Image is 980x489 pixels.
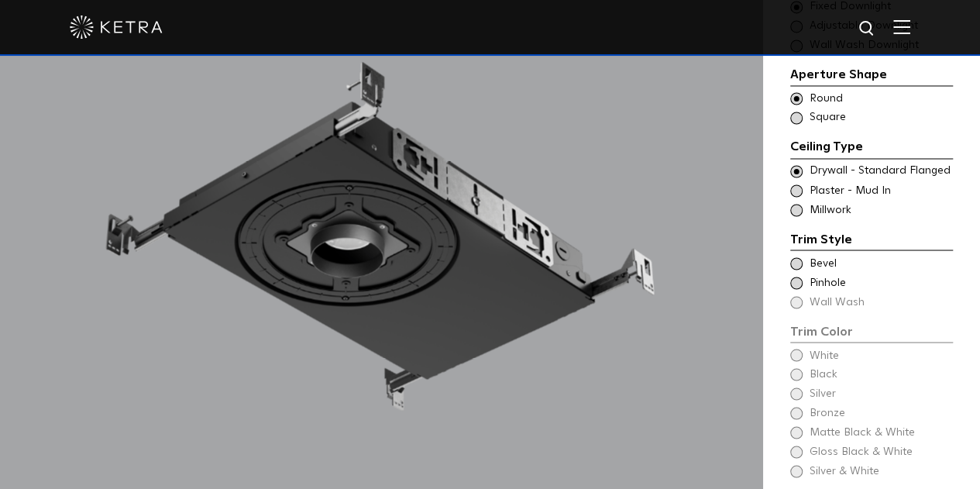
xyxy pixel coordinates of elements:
[790,65,953,87] div: Aperture Shape
[810,110,951,126] span: Square
[810,91,951,107] span: Round
[790,229,953,251] div: Trim Style
[810,164,951,179] span: Drywall - Standard Flanged
[70,15,163,39] img: ketra-logo-2019-white
[810,183,951,198] span: Plaster - Mud In
[810,256,951,271] span: Bevel
[810,202,951,218] span: Millwork
[810,275,951,291] span: Pinhole
[893,19,910,34] img: Hamburger%20Nav.svg
[790,137,953,159] div: Ceiling Type
[858,19,877,39] img: search icon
